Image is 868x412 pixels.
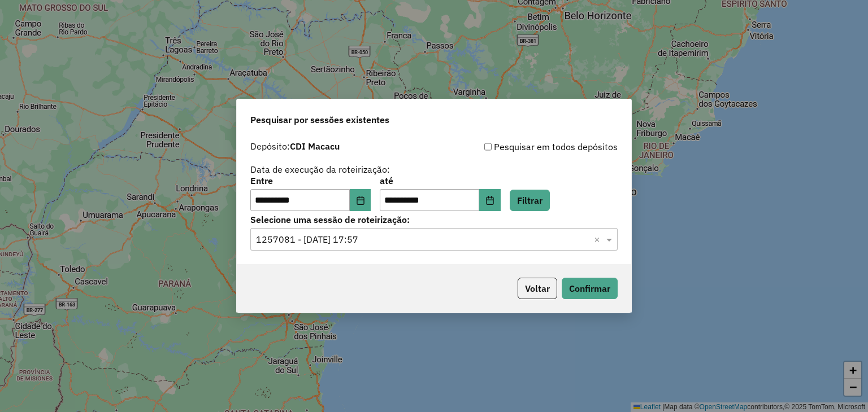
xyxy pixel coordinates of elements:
[250,163,390,176] label: Data de execução da roteirização:
[290,141,340,152] strong: CDI Macacu
[479,189,501,212] button: Choose Date
[250,139,340,153] label: Depósito:
[594,233,604,246] span: Clear all
[250,174,371,187] label: Entre
[380,174,500,187] label: até
[250,113,389,126] span: Pesquisar por sessões existentes
[350,189,371,212] button: Choose Date
[250,213,618,226] label: Selecione uma sessão de roteirização:
[510,190,550,211] button: Filtrar
[434,140,618,154] div: Pesquisar em todos depósitos
[562,278,618,299] button: Confirmar
[518,278,557,299] button: Voltar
